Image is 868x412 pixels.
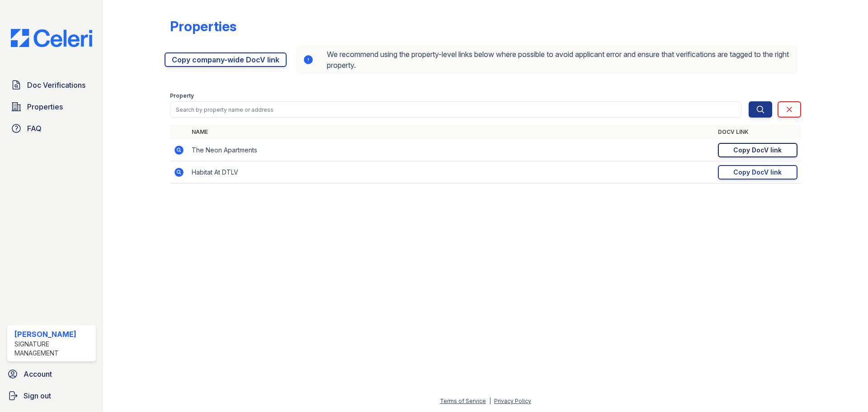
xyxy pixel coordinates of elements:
[489,398,491,404] div: |
[4,365,99,383] a: Account
[7,76,96,94] a: Doc Verifications
[494,398,531,404] a: Privacy Policy
[718,143,797,157] a: Copy DocV link
[188,161,714,184] td: Habitat At DTLV
[170,101,741,118] input: Search by property name or address
[7,98,96,116] a: Properties
[718,165,797,180] a: Copy DocV link
[14,340,92,358] div: Signature Management
[170,92,194,99] label: Property
[14,329,92,340] div: [PERSON_NAME]
[188,125,714,139] th: Name
[7,119,96,137] a: FAQ
[165,52,287,67] a: Copy company-wide DocV link
[714,125,801,139] th: DocV Link
[24,390,51,401] span: Sign out
[296,45,797,74] div: We recommend using the property-level links below where possible to avoid applicant error and ens...
[24,369,52,379] span: Account
[27,101,63,112] span: Properties
[733,168,782,177] div: Copy DocV link
[4,387,99,405] a: Sign out
[27,80,85,90] span: Doc Verifications
[170,18,236,34] div: Properties
[188,139,714,161] td: The Neon Apartments
[27,123,42,134] span: FAQ
[733,146,782,155] div: Copy DocV link
[4,29,99,47] img: CE_Logo_Blue-a8612792a0a2168367f1c8372b55b34899dd931a85d93a1a3d3e32e68fde9ad4.png
[440,398,486,404] a: Terms of Service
